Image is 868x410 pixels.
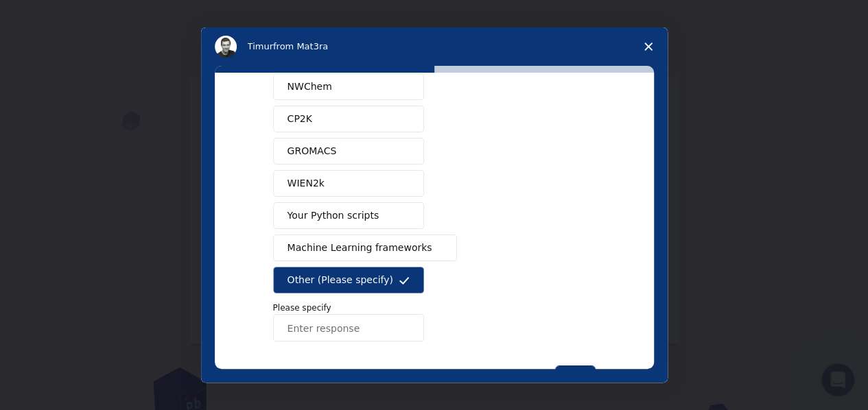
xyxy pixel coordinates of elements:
span: Machine Learning frameworks [288,241,432,255]
button: Next [555,365,596,389]
span: Close survey [629,27,668,66]
span: NWChem [288,80,332,94]
button: Other (Please specify) [273,267,424,293]
button: WIEN2k [273,170,424,197]
button: GROMACS [273,138,424,165]
button: CP2K [273,106,424,132]
button: Machine Learning frameworks [273,234,458,261]
span: Support [27,10,77,22]
span: Timur [248,41,273,51]
input: Enter response [273,314,424,341]
p: Please specify [273,302,596,314]
img: Profile image for Timur [215,36,237,58]
span: Your Python scripts [288,208,379,223]
span: CP2K [288,112,312,126]
button: NWChem [273,73,424,100]
span: WIEN2k [288,176,325,191]
button: Your Python scripts [273,202,424,229]
span: GROMACS [288,144,337,158]
span: from Mat3ra [273,41,328,51]
span: Other (Please specify) [288,273,393,287]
